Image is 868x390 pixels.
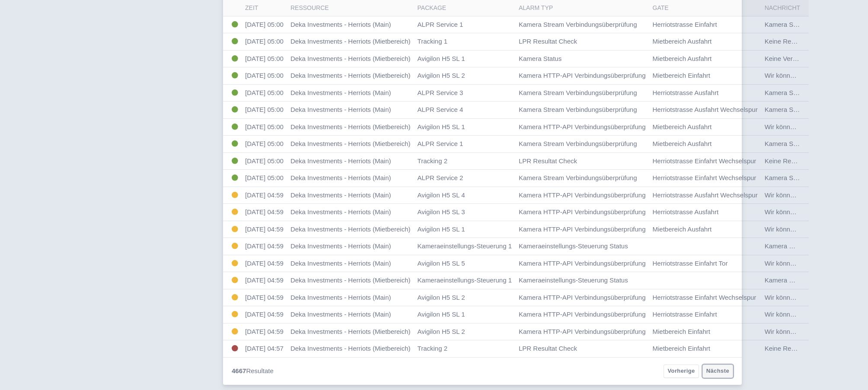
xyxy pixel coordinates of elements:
span: Deka Investments - Herriots (Main) [290,260,391,267]
span: Herriotstrasse Ausfahrt Wechselspur [653,191,758,199]
span: [DATE] 05:00 [245,55,284,62]
span: Mietbereich Ausfahrt [653,38,712,45]
span: [DATE] 04:59 [245,242,284,250]
span: Mietbereich Ausfahrt [653,140,712,147]
span: Avigilon H5 SL 2 [418,328,465,335]
span: Kamera HTTP-API Verbindungsüberprüfung [519,311,646,318]
span: LPR Resultat Check [519,157,577,165]
span: Avigilon H5 SL 3 [418,208,465,216]
span: Avigilon H5 SL 1 [418,225,465,233]
span: Kamera Stream Verbindungsüberprüfung [519,140,637,147]
span: Kameraeinstellungs-Steuerung 1 [418,242,512,250]
span: ALPR Service 3 [418,89,463,96]
span: [DATE] 04:59 [245,294,284,301]
span: Deka Investments - Herriots (Mietbereich) [290,140,411,147]
span: [DATE] 04:59 [245,311,284,318]
span: [DATE] 05:00 [245,123,284,130]
span: Kamera HTTP-API Verbindungsüberprüfung [519,208,646,216]
span: Avigilon H5 SL 2 [418,72,465,79]
span: Herriotstrasse Ausfahrt Wechselspur [653,106,758,113]
span: Mietbereich Ausfahrt [653,55,712,62]
span: Kamera Stream unterbrochen [765,140,850,147]
span: Deka Investments - Herriots (Mietbereich) [290,276,411,284]
span: Kamera HTTP-API Verbindungsüberprüfung [519,328,646,335]
span: [DATE] 05:00 [245,21,284,28]
span: [DATE] 05:00 [245,72,284,79]
span: Kameraeinstellungs-Steuerung Status [519,276,628,284]
span: Herriotstrasse Einfahrt Tor [653,260,728,267]
span: Deka Investments - Herriots (Main) [290,174,391,181]
span: Kamera Stream unterbrochen [765,174,850,181]
span: Herriotstrasse Einfahrt [653,311,717,318]
span: [DATE] 04:59 [245,191,284,199]
span: Keine Verbindung zur Kamera [765,55,851,62]
span: Kamera HTTP-API Verbindungsüberprüfung [519,191,646,199]
span: Deka Investments - Herriots (Mietbereich) [290,72,411,79]
span: Herriotstrasse Einfahrt Wechselspur [653,294,756,301]
span: Herriotstrasse Ausfahrt [653,89,719,96]
span: Deka Investments - Herriots (Mietbereich) [290,345,411,352]
span: Herriotstrasse Einfahrt [653,21,717,28]
span: Avigilon H5 SL 1 [418,123,465,130]
span: Kamera Stream unterbrochen [765,106,850,113]
span: Kamera Stream unterbrochen [765,21,850,28]
span: [DATE] 04:59 [245,260,284,267]
span: [DATE] 05:00 [245,89,284,96]
span: Kamera HTTP-API Verbindungsüberprüfung [519,225,646,233]
span: [DATE] 04:59 [245,328,284,335]
span: Deka Investments - Herriots (Main) [290,311,391,318]
span: Deka Investments - Herriots (Main) [290,21,391,28]
span: ALPR Service 4 [418,106,463,113]
span: Kamera HTTP-API Verbindungsüberprüfung [519,294,646,301]
span: Mietbereich Einfahrt [653,328,710,335]
span: ALPR Service 1 [418,140,463,147]
span: Kamera Stream Verbindungsüberprüfung [519,89,637,96]
span: [DATE] 04:59 [245,225,284,233]
span: ALPR Service 1 [418,21,463,28]
span: Deka Investments - Herriots (Main) [290,294,391,301]
span: Kamera HTTP-API Verbindungsüberprüfung [519,72,646,79]
span: [DATE] 05:00 [245,174,284,181]
span: Herriotstrasse Ausfahrt [653,208,719,216]
span: Avigilon H5 SL 1 [418,311,465,318]
span: Herriotstrasse Einfahrt Wechselspur [653,174,756,181]
span: Mietbereich Einfahrt [653,72,710,79]
span: Deka Investments - Herriots (Main) [290,157,391,165]
span: Tracking 2 [418,345,447,352]
span: [DATE] 05:00 [245,38,284,45]
span: ALPR Service 2 [418,174,463,181]
span: [DATE] 04:59 [245,276,284,284]
span: LPR Resultat Check [519,345,577,352]
span: Avigilon H5 SL 2 [418,294,465,301]
span: Kameraeinstellungs-Steuerung Status [519,242,628,250]
span: Kameraeinstellungs-Steuerung 1 [418,276,512,284]
span: Kamera Stream Verbindungsüberprüfung [519,174,637,181]
span: [DATE] 05:00 [245,140,284,147]
span: Kamera Status [519,55,562,62]
b: 4667 [232,367,246,374]
span: Deka Investments - Herriots (Mietbereich) [290,328,411,335]
span: Kamera Stream Verbindungsüberprüfung [519,21,637,28]
span: Kamera HTTP-API Verbindungsüberprüfung [519,123,646,130]
span: Deka Investments - Herriots (Mietbereich) [290,38,411,45]
span: Avigilon H5 SL 5 [418,260,465,267]
span: Avigilon H5 SL 4 [418,191,465,199]
span: Deka Investments - Herriots (Mietbereich) [290,225,411,233]
span: Deka Investments - Herriots (Main) [290,191,391,199]
span: Deka Investments - Herriots (Mietbereich) [290,55,411,62]
span: Mietbereich Ausfahrt [653,123,712,130]
span: LPR Resultat Check [519,38,577,45]
span: Mietbereich Einfahrt [653,345,710,352]
span: [DATE] 04:59 [245,208,284,216]
span: Deka Investments - Herriots (Main) [290,208,391,216]
span: Tracking 2 [418,157,447,165]
span: [DATE] 05:00 [245,106,284,113]
span: Kamera HTTP-API Verbindungsüberprüfung [519,260,646,267]
span: Resultate [232,366,274,376]
a: Nächste [702,365,733,378]
span: Deka Investments - Herriots (Mietbereich) [290,123,411,130]
span: Kamera Stream Verbindungsüberprüfung [519,106,637,113]
span: Avigilon H5 SL 1 [418,55,465,62]
span: Deka Investments - Herriots (Main) [290,89,391,96]
span: Deka Investments - Herriots (Main) [290,242,391,250]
